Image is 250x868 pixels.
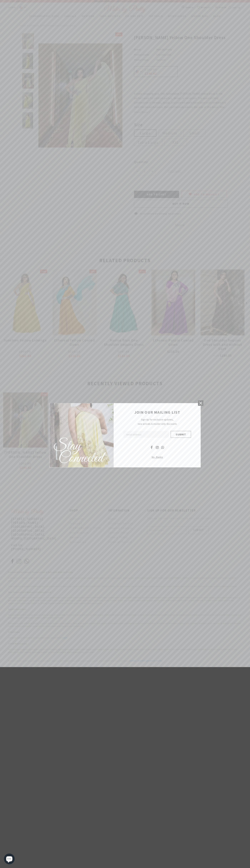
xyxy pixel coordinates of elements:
span: Sign Up for exclusive updates, new arrivals & insider-only discounts [138,418,177,425]
span: JOIN OUR MAILING LIST [134,410,180,415]
span: No, thanks [152,455,163,459]
a: Close [198,400,203,406]
input: Email Address [123,431,169,438]
input: Submit [171,431,191,438]
inbox-online-store-chat: Shopify online store chat [3,854,16,865]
